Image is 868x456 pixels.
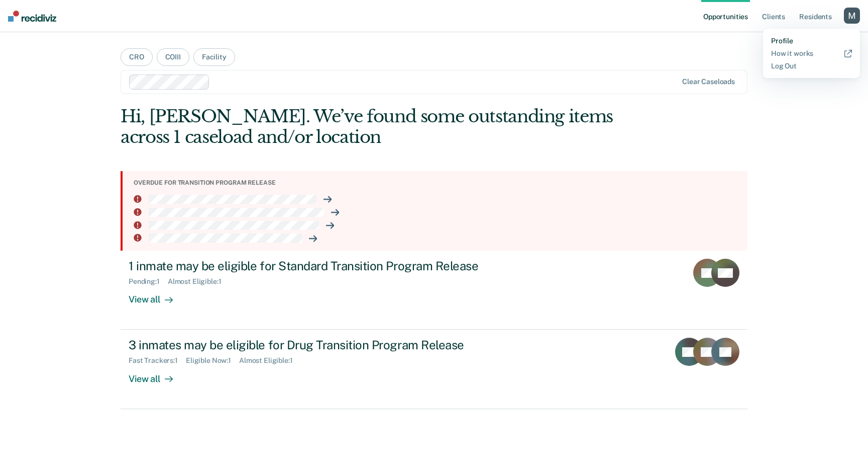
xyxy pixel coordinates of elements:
[771,37,852,45] a: Profile
[129,286,185,306] div: View all
[168,277,230,286] div: Almost Eligible : 1
[129,365,185,385] div: View all
[121,330,747,409] a: 3 inmates may be eligible for Drug Transition Program ReleaseFast Trackers:1Eligible Now:1Almost ...
[129,259,481,273] div: 1 inmate may be eligible for Standard Transition Program Release
[239,356,301,365] div: Almost Eligible : 1
[129,356,186,365] div: Fast Trackers : 1
[134,179,739,186] div: Overdue for transition program release
[193,48,235,66] button: Facility
[157,48,189,66] button: COIII
[8,11,56,22] img: Recidiviz
[682,78,735,86] div: Clear caseloads
[129,338,481,352] div: 3 inmates may be eligible for Drug Transition Program Release
[771,49,852,58] a: How it works
[186,356,239,365] div: Eligible Now : 1
[121,106,622,147] div: Hi, [PERSON_NAME]. We’ve found some outstanding items across 1 caseload and/or location
[129,277,168,286] div: Pending : 1
[121,251,747,330] a: 1 inmate may be eligible for Standard Transition Program ReleasePending:1Almost Eligible:1View all
[771,62,852,70] a: Log Out
[121,48,153,66] button: CRO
